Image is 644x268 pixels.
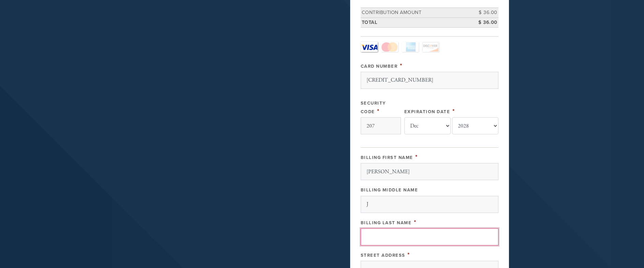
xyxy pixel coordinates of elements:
[404,117,451,134] select: Expiration Date month
[404,109,450,115] label: Expiration Date
[361,8,468,18] td: Contribution Amount
[422,42,439,52] a: Discover
[407,251,410,258] span: This field is required.
[402,42,419,52] a: Amex
[361,17,468,27] td: Total
[468,8,498,18] td: $ 36.00
[452,117,498,134] select: Expiration Date year
[361,155,413,160] label: Billing First Name
[468,17,498,27] td: $ 36.00
[361,253,405,258] label: Street Address
[361,187,418,193] label: Billing Middle Name
[381,42,398,52] a: MasterCard
[361,42,378,52] a: Visa
[361,100,386,115] label: Security Code
[361,64,398,69] label: Card Number
[361,220,412,226] label: Billing Last Name
[415,153,418,161] span: This field is required.
[377,107,380,115] span: This field is required.
[414,218,417,226] span: This field is required.
[452,107,455,115] span: This field is required.
[400,62,403,69] span: This field is required.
